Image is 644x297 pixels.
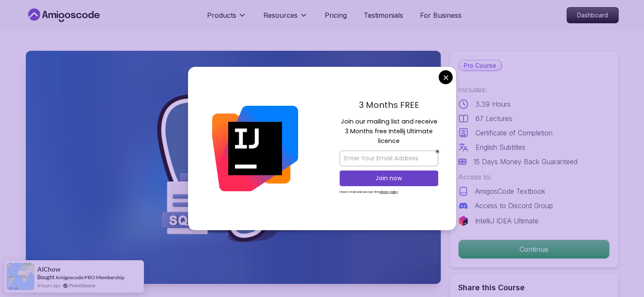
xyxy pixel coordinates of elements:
[567,8,618,23] p: Dashboard
[458,216,468,226] img: jetbrains logo
[263,10,308,27] button: Resources
[475,99,511,109] p: 3.39 Hours
[263,10,298,20] p: Resources
[420,10,462,20] a: For Business
[458,172,610,182] p: Access to:
[475,186,545,196] p: AmigosCode Textbook
[459,240,609,258] p: Continue
[473,157,578,167] p: 15 Days Money Back Guaranteed
[26,51,441,284] img: sql-and-db-fundamentals_thumbnail
[475,216,539,226] p: IntelliJ IDEA Ultimate
[37,266,61,273] span: AlChow
[207,10,236,20] p: Products
[458,282,610,294] h2: Share this Course
[7,263,34,290] img: provesource social proof notification image
[69,282,95,289] a: ProveSource
[364,10,403,20] a: Testimonials
[567,7,619,23] a: Dashboard
[458,239,610,259] button: Continue
[37,274,55,280] span: Bought
[459,60,501,71] p: Pro Course
[325,10,347,20] a: Pricing
[475,113,512,124] p: 67 Lectures
[458,85,610,95] p: Includes:
[207,10,246,27] button: Products
[475,142,525,152] p: English Subtitles
[37,282,61,289] span: 4 hours ago
[475,128,553,138] p: Certificate of Completion
[475,201,553,211] p: Access to Discord Group
[55,274,124,280] a: Amigoscode PRO Membership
